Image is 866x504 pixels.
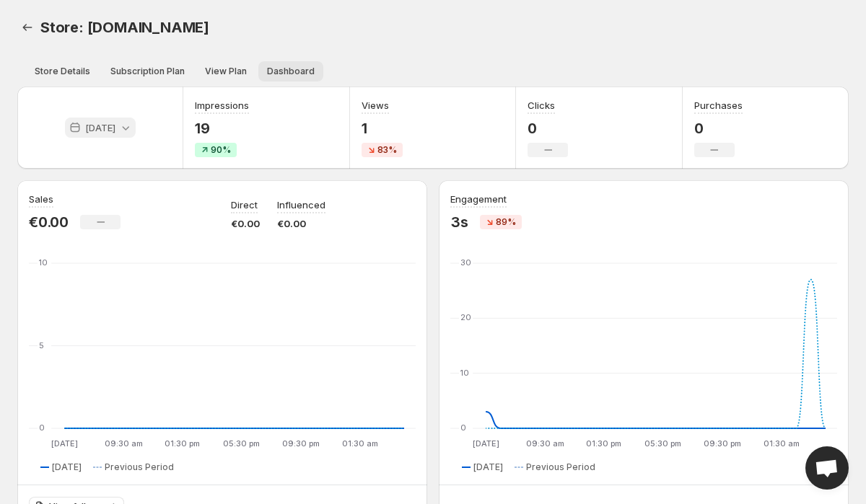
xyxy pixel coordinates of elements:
p: [DATE] [85,120,115,135]
a: Back [17,17,38,37]
text: [DATE] [51,438,78,448]
p: 0 [528,120,568,137]
text: 0 [460,423,466,433]
text: 20 [460,312,471,322]
span: 90% [211,144,231,156]
text: 10 [39,257,48,268]
text: 09:30 pm [282,438,320,448]
p: 19 [195,120,249,137]
text: 05:30 pm [644,438,681,448]
h3: Impressions [195,98,249,112]
a: Open chat [805,446,849,490]
span: Store Details [35,66,90,77]
span: View Plan [205,66,247,77]
p: €0.00 [231,216,260,231]
span: Previous Period [105,461,174,473]
text: 01:30 pm [165,438,200,448]
span: 89% [496,216,516,228]
p: Influenced [277,198,325,212]
span: 83% [377,144,397,156]
text: 01:30 pm [586,438,621,448]
h3: Clicks [528,98,555,112]
text: 30 [460,257,471,268]
text: 01:30 am [342,438,378,448]
h3: Sales [29,192,53,206]
span: Store: [DOMAIN_NAME] [40,19,209,36]
text: 05:30 pm [223,438,260,448]
text: 09:30 am [526,438,564,448]
text: 09:30 am [105,438,143,448]
h3: Engagement [450,192,507,206]
span: [DATE] [52,461,82,473]
text: 09:30 pm [704,438,741,448]
span: [DATE] [473,461,503,473]
text: 10 [460,368,469,378]
text: 5 [39,340,44,350]
span: Dashboard [267,66,315,77]
button: Store details [26,61,99,81]
p: €0.00 [29,213,69,231]
p: €0.00 [277,216,325,231]
p: Direct [231,198,258,212]
text: 01:30 am [764,438,800,448]
p: 3s [450,213,468,231]
button: Subscription plan [102,61,193,81]
span: Previous Period [526,461,595,473]
text: [DATE] [473,438,499,448]
p: 0 [694,120,743,137]
p: 1 [362,120,403,137]
button: View plan [196,61,255,81]
text: 0 [39,423,45,433]
h3: Views [362,98,389,112]
span: Subscription Plan [110,66,185,77]
button: Dashboard [258,61,323,81]
h3: Purchases [694,98,743,112]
